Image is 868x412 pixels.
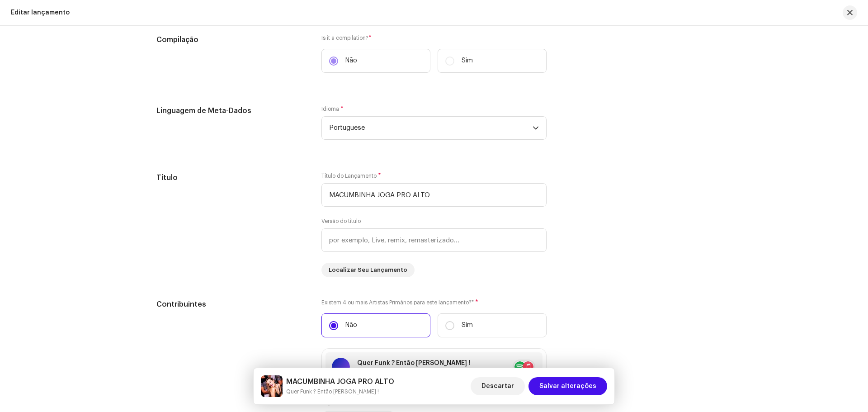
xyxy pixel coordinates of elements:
label: Versão do título [321,218,361,225]
label: Existem 4 ou mais Artistas Primários para este lançamento?* [321,299,547,306]
p: Não [345,56,357,66]
h5: Título [156,172,307,183]
h5: Linguagem de Meta-Dados [156,105,307,116]
span: Localizar Seu Lançamento [329,261,407,279]
label: Título do Lançamento [321,172,381,180]
h5: Compilação [156,34,307,45]
div: dropdown trigger [533,117,539,139]
p: Quer Funk ? Então [PERSON_NAME] ! [357,359,470,368]
p: Sim [462,56,473,66]
label: Is it a compilation? [321,34,547,42]
p: Sim [462,321,473,330]
h5: Contribuintes [156,299,307,310]
p: Não [345,321,357,330]
button: Localizar Seu Lançamento [321,263,415,277]
input: e.g. My Great Song [321,183,547,207]
span: Portuguese [329,117,533,139]
label: Idioma [321,105,344,113]
input: por exemplo, Live, remix, remasterizado... [321,228,547,252]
